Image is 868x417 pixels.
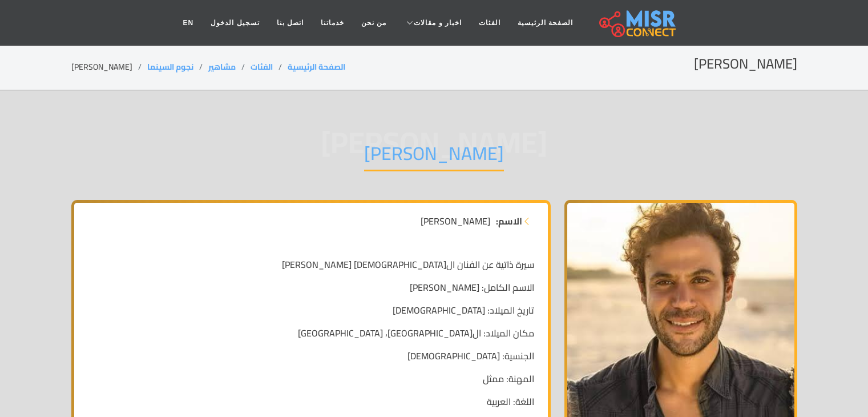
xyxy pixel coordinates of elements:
p: الجنسية: [DEMOGRAPHIC_DATA] [88,349,534,363]
img: main.misr_connect [599,9,676,37]
a: من نحن [353,12,395,34]
a: تسجيل الدخول [202,12,268,34]
a: مشاهير [208,59,236,74]
a: خدماتنا [312,12,353,34]
li: [PERSON_NAME] [71,61,147,73]
span: [PERSON_NAME] [421,214,490,228]
a: EN [175,12,203,34]
p: الاسم الكامل: [PERSON_NAME] [88,280,534,294]
strong: الاسم: [496,214,522,228]
a: الفئات [251,59,273,74]
p: تاريخ الميلاد: [DEMOGRAPHIC_DATA] [88,303,534,317]
p: سيرة ذاتية عن الفنان ال[DEMOGRAPHIC_DATA] [PERSON_NAME] [88,258,534,271]
h1: [PERSON_NAME] [364,142,504,171]
h2: [PERSON_NAME] [694,56,797,73]
a: الصفحة الرئيسية [288,59,345,74]
p: اللغة: العربية [88,395,534,408]
a: اتصل بنا [268,12,312,34]
a: الصفحة الرئيسية [509,12,582,34]
a: نجوم السينما [147,59,193,74]
a: اخبار و مقالات [395,12,470,34]
a: الفئات [470,12,509,34]
p: المهنة: ممثل [88,372,534,386]
p: مكان الميلاد: ال[GEOGRAPHIC_DATA]، [GEOGRAPHIC_DATA] [88,326,534,340]
span: اخبار و مقالات [414,18,462,28]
